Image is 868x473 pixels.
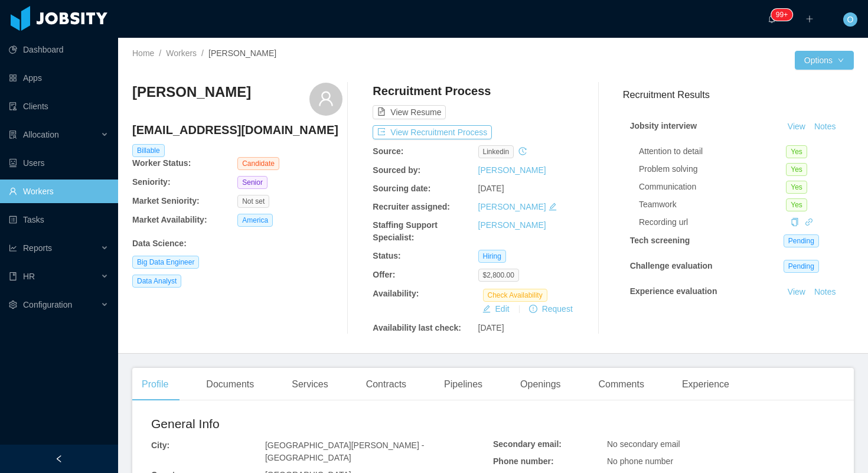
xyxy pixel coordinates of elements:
[9,151,109,175] a: icon: robotUsers
[478,302,514,316] button: icon: editEdit
[805,217,813,227] a: icon: link
[132,177,171,187] b: Seniority:
[623,87,854,102] h3: Recruitment Results
[478,184,504,193] span: [DATE]
[132,239,187,248] b: Data Science :
[132,215,207,224] b: Market Availability:
[197,368,263,401] div: Documents
[23,300,72,309] span: Configuration
[673,368,739,401] div: Experience
[132,48,154,58] a: Home
[784,287,810,296] a: View
[435,368,492,401] div: Pipelines
[23,272,35,281] span: HR
[9,244,17,252] i: icon: line-chart
[237,157,279,170] span: Candidate
[373,289,419,298] b: Availability:
[478,202,546,211] a: [PERSON_NAME]
[166,48,197,58] a: Workers
[373,146,403,156] b: Source:
[784,260,819,273] span: Pending
[132,158,191,168] b: Worker Status:
[132,144,165,157] span: Billable
[208,48,276,58] span: [PERSON_NAME]
[318,90,334,107] i: icon: user
[132,256,199,269] span: Big Data Engineer
[478,323,504,332] span: [DATE]
[810,312,841,327] button: Notes
[282,368,337,401] div: Services
[373,107,446,117] a: icon: file-textView Resume
[511,368,570,401] div: Openings
[786,198,807,211] span: Yes
[478,220,546,230] a: [PERSON_NAME]
[357,368,416,401] div: Contracts
[478,165,546,175] a: [PERSON_NAME]
[784,234,819,247] span: Pending
[132,368,178,401] div: Profile
[805,218,813,226] i: icon: link
[132,122,342,138] h4: [EMAIL_ADDRESS][DOMAIN_NAME]
[639,216,786,229] div: Recording url
[373,202,450,211] b: Recruiter assigned:
[9,131,17,139] i: icon: solution
[237,176,267,189] span: Senior
[630,236,690,245] strong: Tech screening
[237,195,269,208] span: Not set
[373,125,492,139] button: icon: exportView Recruitment Process
[630,261,713,270] strong: Challenge evaluation
[132,196,200,205] b: Market Seniority:
[791,216,799,229] div: Copy
[373,220,438,242] b: Staffing Support Specialist:
[151,441,169,450] b: City:
[23,243,52,253] span: Reports
[493,456,554,466] b: Phone number:
[791,218,799,226] i: icon: copy
[373,128,492,137] a: icon: exportView Recruitment Process
[132,275,181,288] span: Data Analyst
[524,302,577,316] button: icon: exclamation-circleRequest
[373,165,420,175] b: Sourced by:
[151,415,493,433] h2: General Info
[549,203,557,211] i: icon: edit
[265,441,424,462] span: [GEOGRAPHIC_DATA][PERSON_NAME] - [GEOGRAPHIC_DATA]
[805,15,814,23] i: icon: plus
[847,12,854,27] span: O
[9,180,109,203] a: icon: userWorkers
[795,51,854,70] button: Optionsicon: down
[639,181,786,193] div: Communication
[373,270,395,279] b: Offer:
[478,250,506,263] span: Hiring
[768,15,776,23] i: icon: bell
[810,285,841,299] button: Notes
[201,48,204,58] span: /
[373,184,430,193] b: Sourcing date:
[132,83,251,102] h3: [PERSON_NAME]
[639,145,786,158] div: Attention to detail
[373,105,446,119] button: icon: file-textView Resume
[786,163,807,176] span: Yes
[518,147,527,155] i: icon: history
[9,208,109,231] a: icon: profileTasks
[159,48,161,58] span: /
[630,286,717,296] strong: Experience evaluation
[493,439,562,449] b: Secondary email:
[478,145,514,158] span: linkedin
[607,439,680,449] span: No secondary email
[478,269,519,282] span: $2,800.00
[9,94,109,118] a: icon: auditClients
[630,121,697,131] strong: Jobsity interview
[373,323,461,332] b: Availability last check:
[607,456,673,466] span: No phone number
[373,251,400,260] b: Status:
[786,145,807,158] span: Yes
[237,214,273,227] span: America
[786,181,807,194] span: Yes
[9,301,17,309] i: icon: setting
[639,163,786,175] div: Problem solving
[9,272,17,280] i: icon: book
[9,38,109,61] a: icon: pie-chartDashboard
[810,120,841,134] button: Notes
[639,198,786,211] div: Teamwork
[784,122,810,131] a: View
